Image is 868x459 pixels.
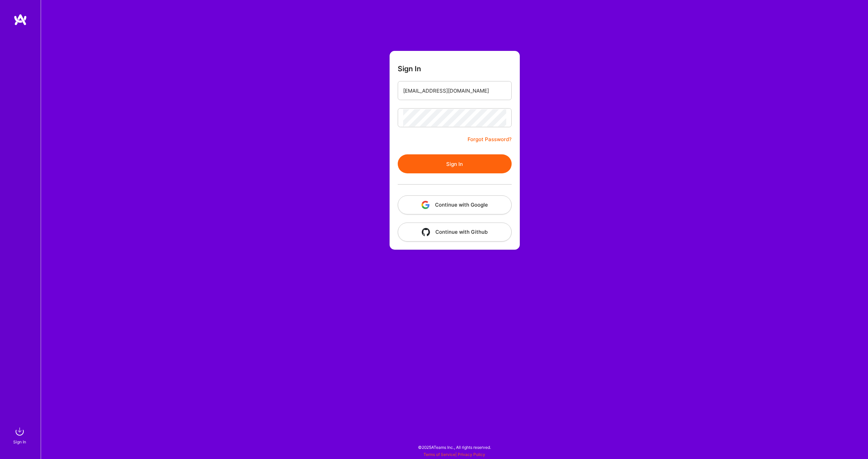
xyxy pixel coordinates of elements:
[14,14,27,26] img: logo
[398,64,421,73] h3: Sign In
[13,425,26,438] img: sign in
[398,195,512,214] button: Continue with Google
[422,228,430,236] img: icon
[14,425,26,445] a: sign inSign In
[458,452,485,457] a: Privacy Policy
[13,438,26,445] div: Sign In
[423,452,485,457] span: |
[398,223,512,242] button: Continue with Github
[423,452,455,457] a: Terms of Service
[398,154,512,173] button: Sign In
[403,82,506,99] input: Email...
[41,439,868,456] div: © 2025 ATeams Inc., All rights reserved.
[468,135,512,144] a: Forgot Password?
[421,201,430,209] img: icon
